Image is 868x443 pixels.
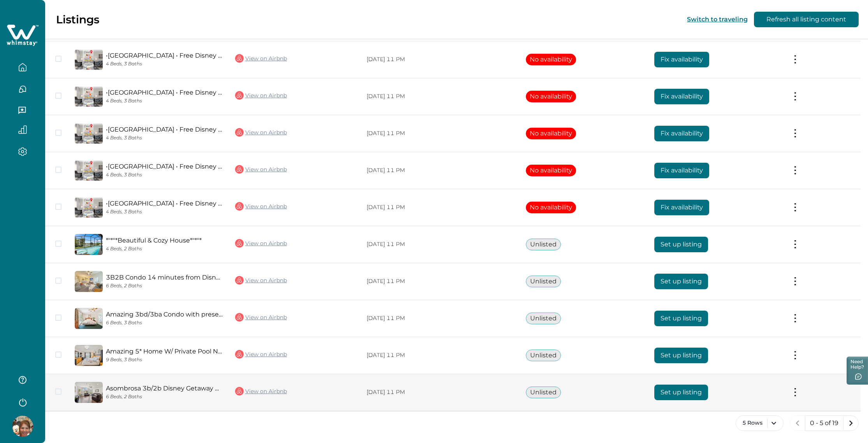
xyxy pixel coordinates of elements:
p: 4 Beds, 3 Baths [106,61,223,67]
p: [DATE] 11 PM [367,278,513,285]
img: propertyImage_3B2B Condo 14 minutes from Disney Fully Equipped [75,271,103,292]
p: [DATE] 11 PM [367,204,513,211]
img: Whimstay Host [12,416,33,437]
a: View on Airbnb [235,349,287,359]
button: No availability [526,128,576,139]
a: *"*"*Beautiful & Cozy House*"*"* [106,237,223,244]
a: 3B2B Condo 14 minutes from Disney Fully Equipped [106,274,223,281]
button: Unlisted [526,313,561,324]
button: Refresh all listing content [754,12,859,27]
a: •[GEOGRAPHIC_DATA] • Free Disney Shuttle •Pool•Gym [106,126,223,133]
img: propertyImage_Asombrosa 3b/2b Disney Getaway Haven w/ water view [75,382,103,403]
a: View on Airbnb [235,90,287,100]
button: Fix availability [654,163,709,178]
button: 0 - 5 of 19 [805,415,843,431]
button: Unlisted [526,350,561,361]
button: Fix availability [654,89,709,104]
img: propertyImage_•WorldQuest Resort • Free Disney Shuttle •Pool•Gym [75,49,103,70]
a: •[GEOGRAPHIC_DATA] • Free Disney Shuttle •Pool•Gym [106,52,223,59]
a: View on Airbnb [235,275,287,285]
a: View on Airbnb [235,386,287,396]
p: 6 Beds, 3 Baths [106,320,223,326]
p: 6 Beds, 2 Baths [106,394,223,400]
img: propertyImage_•WorldQuest Resort • Free Disney Shuttle •Pool•Gym [75,197,103,218]
a: View on Airbnb [235,127,287,137]
button: Unlisted [526,276,561,287]
a: •[GEOGRAPHIC_DATA] • Free Disney Shuttle •Pool•Gym [106,163,223,170]
button: Set up listing [654,274,708,289]
a: Amazing 3bd/3ba Condo with preserve view @ Disney! [106,311,223,318]
p: 9 Beds, 3 Baths [106,357,223,363]
p: [DATE] 11 PM [367,315,513,322]
button: No availability [526,165,576,176]
p: 6 Beds, 2 Baths [106,283,223,289]
button: Set up listing [654,237,708,252]
a: •[GEOGRAPHIC_DATA] • Free Disney Shuttle •Pool•Gym [106,200,223,207]
p: 0 - 5 of 19 [810,419,838,427]
button: next page [843,415,859,431]
button: Set up listing [654,348,708,363]
p: [DATE] 11 PM [367,130,513,137]
button: Fix availability [654,126,709,141]
img: propertyImage_Amazing 3bd/3ba Condo with preserve view @ Disney! [75,308,103,329]
a: View on Airbnb [235,201,287,211]
button: Unlisted [526,239,561,250]
img: propertyImage_•WorldQuest Resort • Free Disney Shuttle •Pool•Gym [75,123,103,144]
img: propertyImage_•WorldQuest Resort • Free Disney Shuttle •Pool•Gym [75,86,103,107]
button: Switch to traveling [687,16,748,23]
p: [DATE] 11 PM [367,389,513,396]
p: 4 Beds, 3 Baths [106,98,223,104]
button: Unlisted [526,387,561,398]
a: View on Airbnb [235,312,287,322]
button: No availability [526,202,576,213]
button: Fix availability [654,200,709,215]
button: Fix availability [654,52,709,67]
p: [DATE] 11 PM [367,56,513,63]
a: Asombrosa 3b/2b Disney Getaway Haven w/ water view [106,385,223,392]
button: Set up listing [654,385,708,400]
a: Amazing 5* Home W/ Private Pool Near Disney [106,348,223,355]
p: [DATE] 11 PM [367,93,513,100]
p: 4 Beds, 3 Baths [106,135,223,141]
img: propertyImage_Amazing 5* Home W/ Private Pool Near Disney [75,345,103,366]
img: propertyImage_•WorldQuest Resort • Free Disney Shuttle •Pool•Gym [75,160,103,181]
p: Listings [56,13,99,26]
button: No availability [526,54,576,65]
p: [DATE] 11 PM [367,167,513,174]
a: View on Airbnb [235,164,287,174]
button: No availability [526,91,576,102]
button: previous page [790,415,805,431]
p: [DATE] 11 PM [367,241,513,248]
p: [DATE] 11 PM [367,352,513,359]
a: •[GEOGRAPHIC_DATA] • Free Disney Shuttle •Pool•Gym [106,89,223,96]
p: 4 Beds, 3 Baths [106,172,223,178]
img: propertyImage_*"*"*Beautiful & Cozy House*"*"* [75,234,103,255]
button: Set up listing [654,311,708,326]
p: 4 Beds, 2 Baths [106,246,223,252]
a: View on Airbnb [235,53,287,63]
a: View on Airbnb [235,238,287,248]
button: 5 Rows [736,415,784,431]
p: 4 Beds, 3 Baths [106,209,223,215]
